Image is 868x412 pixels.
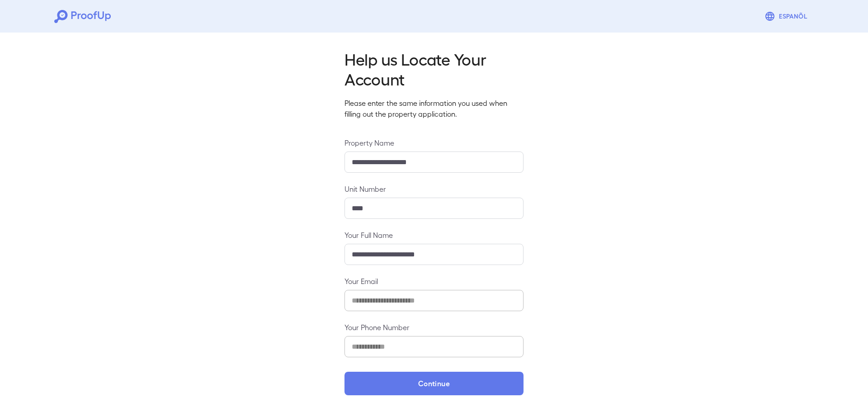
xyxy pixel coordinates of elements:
[344,98,524,119] p: Please enter the same information you used when filling out the property application.
[344,276,524,286] label: Your Email
[344,49,524,89] h2: Help us Locate Your Account
[344,322,524,332] label: Your Phone Number
[344,230,524,240] label: Your Full Name
[344,372,524,395] button: Continue
[344,137,524,148] label: Property Name
[344,184,524,194] label: Unit Number
[761,7,814,25] button: Espanõl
